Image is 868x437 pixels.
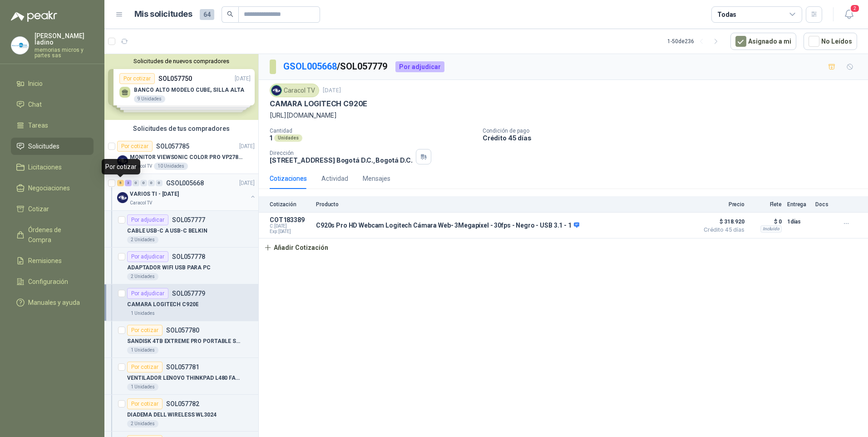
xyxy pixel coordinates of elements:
[841,6,857,23] button: 2
[787,201,810,208] p: Entrega
[239,142,255,151] p: [DATE]
[270,99,367,109] p: CAMARA LOGITECH C920E
[11,294,94,311] a: Manuales y ayuda
[270,223,311,229] span: C: [DATE]
[28,256,62,266] span: Remisiones
[127,214,168,225] div: Por adjudicar
[760,225,782,233] div: Incluido
[750,201,782,208] p: Flete
[271,85,281,95] img: Company Logo
[316,201,694,208] p: Producto
[28,141,59,151] span: Solicitudes
[28,99,42,109] span: Chat
[28,162,62,172] span: Licitaciones
[104,211,258,248] a: Por adjudicarSOL057777CABLE USB-C A USB-C BELKIN2 Unidades
[35,47,94,58] p: memorias micros y partes sas
[28,277,68,287] span: Configuración
[11,75,94,92] a: Inicio
[274,134,302,142] div: Unidades
[28,79,43,89] span: Inicio
[699,216,745,227] span: $ 318.920
[130,190,179,199] p: VARIOS TI - [DATE]
[270,150,412,156] p: Dirección
[130,153,243,162] p: MONITOR VIEWSONIC COLOR PRO VP2786-4K
[117,178,256,207] a: 5 3 0 0 0 0 GSOL005668[DATE] Company LogoVARIOS TI - [DATE]Caracol TV
[699,227,745,233] span: Crédito 45 días
[127,398,163,409] div: Por cotizar
[699,201,745,208] p: Precio
[11,138,94,155] a: Solicitudes
[127,374,240,382] p: VENTILADOR LENOVO THINKPAD L480 FAN1212
[815,201,833,208] p: Docs
[104,395,258,432] a: Por cotizarSOL057782DIADEMA DELL WIRELESS WL30242 Unidades
[140,180,147,186] div: 0
[154,163,188,170] div: 10 Unidades
[127,325,163,336] div: Por cotizar
[127,263,211,272] p: ADAPTADOR WIFI USB PARA PC
[166,327,199,333] p: SOL057780
[11,273,94,290] a: Configuración
[130,199,152,207] p: Caracol TV
[28,183,70,193] span: Negociaciones
[270,216,311,223] p: COT183389
[156,180,163,186] div: 0
[270,156,412,164] p: [STREET_ADDRESS] Bogotá D.C. , Bogotá D.C.
[270,174,307,184] div: Cotizaciones
[283,60,388,74] p: / SOL057779
[127,337,240,346] p: SANDISK 4TB EXTREME PRO PORTABLE SSD V2
[11,159,94,176] a: Licitaciones
[11,117,94,134] a: Tareas
[134,8,192,21] h1: Mis solicitudes
[166,401,199,407] p: SOL057782
[200,9,214,20] span: 64
[166,180,204,186] p: GSOL005668
[270,134,272,142] p: 1
[28,298,80,308] span: Manuales y ayuda
[323,86,341,95] p: [DATE]
[127,420,158,427] div: 2 Unidades
[104,137,258,174] a: Por cotizarSOL057785[DATE] Company LogoMONITOR VIEWSONIC COLOR PRO VP2786-4KCaracol TV10 Unidades
[259,238,333,257] button: Añadir Cotización
[316,222,579,230] p: C920s Pro HD Webcam Logitech Cámara Web- 3Megapíxel - 30fps - Negro - USB 3.1 - 1
[127,236,158,243] div: 2 Unidades
[283,61,337,72] a: GSOL005668
[35,33,94,45] p: [PERSON_NAME] ladino
[127,362,163,372] div: Por cotizar
[104,54,258,120] div: Solicitudes de nuevos compradoresPor cotizarSOL057750[DATE] BANCO ALTO MODELO CUBE, SILLA ALTA9 U...
[270,110,857,120] p: [URL][DOMAIN_NAME]
[363,174,390,184] div: Mensajes
[483,128,864,134] p: Condición de pago
[127,251,168,262] div: Por adjudicar
[172,253,205,260] p: SOL057778
[11,179,94,197] a: Negociaciones
[117,155,128,166] img: Company Logo
[28,120,48,130] span: Tareas
[321,174,348,184] div: Actividad
[28,225,85,245] span: Órdenes de Compra
[395,61,444,72] div: Por adjudicar
[127,383,158,391] div: 1 Unidades
[28,204,49,214] span: Cotizar
[730,33,796,50] button: Asignado a mi
[130,163,152,170] p: Caracol TV
[11,37,29,54] img: Company Logo
[787,216,810,227] p: 1 días
[127,310,158,317] div: 1 Unidades
[133,180,139,186] div: 0
[117,192,128,203] img: Company Logo
[172,290,205,297] p: SOL057779
[227,11,233,17] span: search
[127,273,158,280] div: 2 Unidades
[11,200,94,218] a: Cotizar
[104,120,258,137] div: Solicitudes de tus compradores
[117,141,153,152] div: Por cotizar
[11,96,94,113] a: Chat
[104,321,258,358] a: Por cotizarSOL057780SANDISK 4TB EXTREME PRO PORTABLE SSD V21 Unidades
[750,216,782,227] p: $ 0
[11,11,57,22] img: Logo peakr
[270,128,475,134] p: Cantidad
[270,229,311,234] span: Exp: [DATE]
[102,159,140,174] div: Por cotizar
[148,180,155,186] div: 0
[717,10,736,20] div: Todas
